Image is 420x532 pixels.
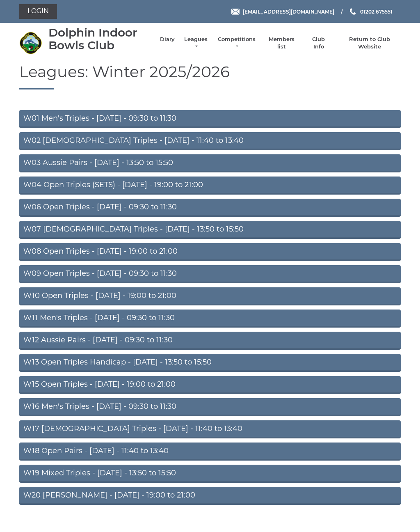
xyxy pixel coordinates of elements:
a: W03 Aussie Pairs - [DATE] - 13:50 to 15:50 [19,154,401,172]
h1: Leagues: Winter 2025/2026 [19,63,401,90]
a: W02 [DEMOGRAPHIC_DATA] Triples - [DATE] - 11:40 to 13:40 [19,132,401,150]
img: Dolphin Indoor Bowls Club [19,32,42,54]
a: Email [EMAIL_ADDRESS][DOMAIN_NAME] [231,8,334,16]
a: Leagues [183,36,209,50]
img: Email [231,9,240,15]
a: W04 Open Triples (SETS) - [DATE] - 19:00 to 21:00 [19,177,401,195]
a: W13 Open Triples Handicap - [DATE] - 13:50 to 15:50 [19,354,401,372]
div: Dolphin Indoor Bowls Club [48,26,152,52]
a: W11 Men's Triples - [DATE] - 09:30 to 11:30 [19,310,401,328]
a: W10 Open Triples - [DATE] - 19:00 to 21:00 [19,287,401,305]
img: Phone us [350,8,356,15]
a: W19 Mixed Triples - [DATE] - 13:50 to 15:50 [19,465,401,483]
a: W08 Open Triples - [DATE] - 19:00 to 21:00 [19,243,401,261]
a: Login [19,4,57,19]
a: Club Info [307,36,331,50]
a: Return to Club Website [339,36,401,50]
a: Phone us 01202 675551 [349,8,393,16]
a: W15 Open Triples - [DATE] - 19:00 to 21:00 [19,376,401,394]
a: W16 Men's Triples - [DATE] - 09:30 to 11:30 [19,398,401,416]
a: Diary [160,36,175,43]
a: W18 Open Pairs - [DATE] - 11:40 to 13:40 [19,443,401,461]
a: W06 Open Triples - [DATE] - 09:30 to 11:30 [19,199,401,217]
a: W17 [DEMOGRAPHIC_DATA] Triples - [DATE] - 11:40 to 13:40 [19,420,401,438]
a: Members list [264,36,298,50]
a: W09 Open Triples - [DATE] - 09:30 to 11:30 [19,265,401,283]
a: W20 [PERSON_NAME] - [DATE] - 19:00 to 21:00 [19,487,401,505]
a: W07 [DEMOGRAPHIC_DATA] Triples - [DATE] - 13:50 to 15:50 [19,221,401,239]
a: W12 Aussie Pairs - [DATE] - 09:30 to 11:30 [19,332,401,350]
span: 01202 675551 [360,8,393,14]
span: [EMAIL_ADDRESS][DOMAIN_NAME] [243,8,334,14]
a: W01 Men's Triples - [DATE] - 09:30 to 11:30 [19,110,401,128]
a: Competitions [217,36,256,50]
